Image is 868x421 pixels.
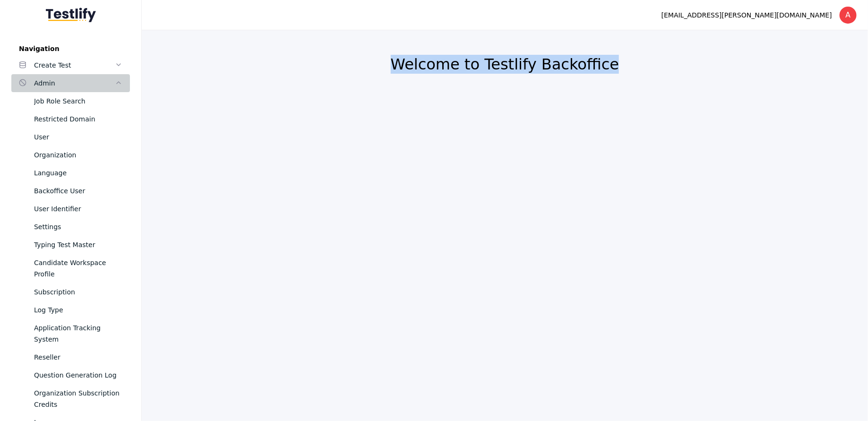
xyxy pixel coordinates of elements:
[34,239,122,250] div: Typing Test Master
[840,7,857,24] div: A
[34,60,115,71] div: Create Test
[11,200,130,218] a: User Identifier
[11,182,130,200] a: Backoffice User
[11,366,130,384] a: Question Generation Log
[34,203,122,215] div: User Identifier
[11,254,130,283] a: Candidate Workspace Profile
[11,348,130,366] a: Reseller
[34,286,122,298] div: Subscription
[34,77,115,89] div: Admin
[34,221,122,232] div: Settings
[34,95,122,107] div: Job Role Search
[11,128,130,146] a: User
[11,384,130,413] a: Organization Subscription Credits
[34,257,122,280] div: Candidate Workspace Profile
[34,167,122,179] div: Language
[11,164,130,182] a: Language
[34,369,122,381] div: Question Generation Log
[34,387,122,410] div: Organization Subscription Credits
[11,319,130,348] a: Application Tracking System
[34,304,122,316] div: Log Type
[11,92,130,110] a: Job Role Search
[11,110,130,128] a: Restricted Domain
[662,9,832,21] div: [EMAIL_ADDRESS][PERSON_NAME][DOMAIN_NAME]
[34,185,122,197] div: Backoffice User
[34,352,122,363] div: Reseller
[164,55,845,74] h2: Welcome to Testlify Backoffice
[34,149,122,161] div: Organization
[11,146,130,164] a: Organization
[11,218,130,236] a: Settings
[34,322,122,345] div: Application Tracking System
[34,113,122,125] div: Restricted Domain
[46,8,96,22] img: Testlify - Backoffice
[11,301,130,319] a: Log Type
[34,131,122,143] div: User
[11,236,130,254] a: Typing Test Master
[11,283,130,301] a: Subscription
[11,45,130,52] label: Navigation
